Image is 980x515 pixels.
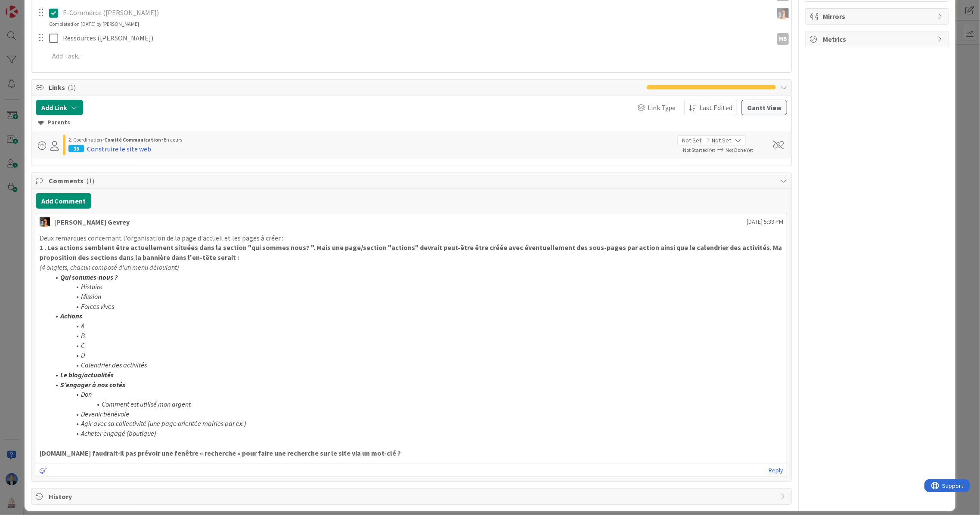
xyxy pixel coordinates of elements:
[86,176,94,185] span: ( 1 )
[699,102,732,113] span: Last Edited
[102,400,191,408] em: Comment est utilisé mon argent
[823,11,933,22] span: Mirrors
[81,351,85,359] em: D
[682,136,701,145] span: Not Set
[777,8,789,19] img: MA
[18,1,39,12] span: Support
[747,217,783,226] span: [DATE] 5:39 PM
[63,33,769,43] p: Ressources ([PERSON_NAME])
[63,8,769,18] p: E-Commerce ([PERSON_NAME])
[741,100,787,115] button: Gantt View
[81,282,102,291] em: Histoire
[54,217,130,227] div: [PERSON_NAME] Gevrey
[68,83,76,92] span: ( 1 )
[81,361,147,369] em: Calendrier des activités
[68,136,104,143] span: 2. Coordination ›
[49,82,642,93] span: Links
[823,34,933,44] span: Metrics
[36,100,83,115] button: Add Link
[648,102,676,113] span: Link Type
[40,263,179,271] em: (4 onglets, chacun composé d'un menu déroulant)
[87,144,151,154] div: Construire le site web
[683,147,715,153] span: Not Started Yet
[164,136,182,143] span: En cours
[81,410,129,418] em: Devenir bénévole
[777,33,789,45] div: MB
[68,145,84,152] div: 38
[40,449,401,457] strong: [DOMAIN_NAME] faudrait-il pas prévoir une fenêtre « recherche » pour faire une recherche sur le s...
[38,118,785,127] div: Parents
[81,292,101,301] em: Mission
[49,491,776,502] span: History
[712,136,731,145] span: Not Set
[36,193,91,209] button: Add Comment
[104,136,164,143] b: Comité Communication ›
[60,370,114,379] em: Le blog/actualités
[60,380,125,389] em: S’engager à nos cotés
[81,341,85,350] em: C
[684,100,737,115] button: Last Edited
[60,273,118,281] em: Qui sommes-nous ?
[49,176,776,186] span: Comments
[81,429,156,438] em: Acheter engagé (boutique)
[40,233,783,243] p: Deux remarques concernant l'organisation de la page d'accueil et les pages à créer :
[40,217,50,227] img: MA
[40,243,783,262] strong: 1 . Les actions semblent être actuellement situées dans la section "qui sommes nous? ". Mais une ...
[81,302,114,311] em: Forces vives
[60,311,82,320] em: Actions
[81,390,92,398] em: Don
[769,465,783,476] a: Reply
[81,321,84,330] em: A
[726,147,753,153] span: Not Done Yet
[81,331,85,340] em: B
[49,20,139,28] div: Completed on [DATE] by [PERSON_NAME]
[81,419,246,428] em: Agir avec sa collectivité (une page orientée mairies par ex.)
